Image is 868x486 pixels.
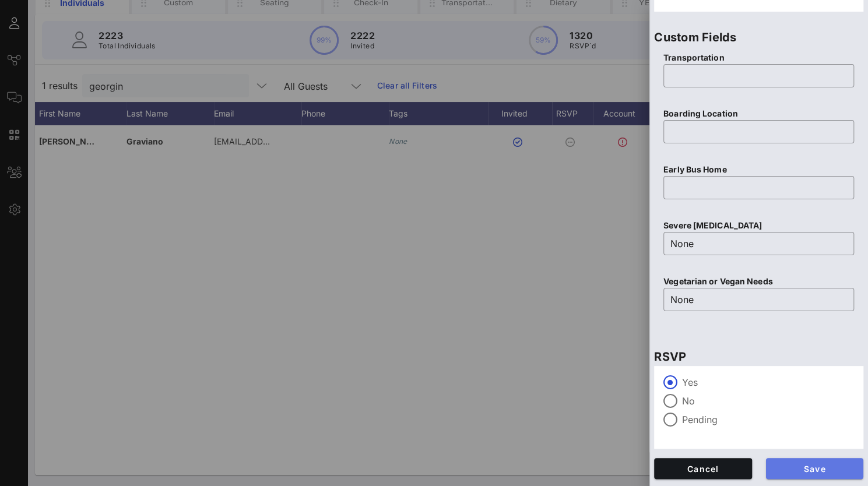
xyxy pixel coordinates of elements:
[682,395,854,407] label: No
[663,219,854,232] p: Severe [MEDICAL_DATA]
[654,458,752,479] button: Cancel
[775,464,855,474] span: Save
[682,376,854,388] label: Yes
[663,464,743,474] span: Cancel
[654,347,863,366] p: RSVP
[663,275,854,288] p: Vegetarian or Vegan Needs
[766,458,864,479] button: Save
[663,51,854,64] p: Transportation
[663,107,854,120] p: Boarding Location
[663,163,854,176] p: Early Bus Home
[654,28,863,47] p: Custom Fields
[682,414,854,425] label: Pending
